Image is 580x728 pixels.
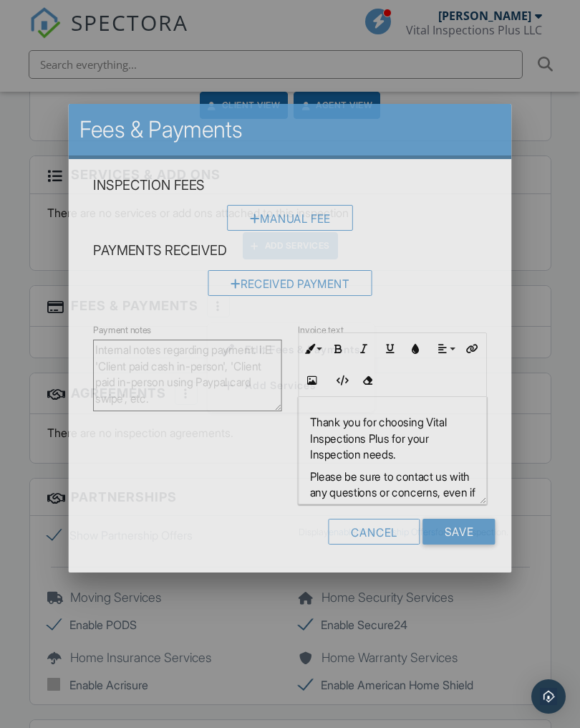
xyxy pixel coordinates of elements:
label: Payment notes [93,324,151,337]
button: Underline (⌘U) [377,335,402,363]
h4: Payments Received [93,241,487,260]
p: Thank you for choosing Vital Inspections Plus for your Inspection needs. [310,414,475,462]
h2: Fees & Payments [79,115,501,144]
button: Inline Style [299,335,324,363]
button: Clear Formatting [354,367,380,394]
button: Bold (⌘B) [325,335,351,363]
a: Received Payment [208,280,372,294]
h4: Inspection Fees [93,176,487,195]
button: Italic (⌘I) [351,335,377,363]
div: Received Payment [208,270,372,296]
p: Please be sure to contact us with any questions or concerns, even if it is next week, next month,... [310,469,475,549]
button: Insert Image (⌘P) [299,367,324,394]
div: Cancel [328,519,420,545]
input: Save [422,519,495,545]
a: Manual Fee [227,215,352,229]
div: Open Intercom Messenger [531,679,566,714]
button: Align [432,335,458,363]
button: Colors [403,335,429,363]
button: Code View [328,367,354,394]
label: Invoice text [298,324,343,337]
div: Manual Fee [227,205,352,231]
button: Insert Link (⌘K) [458,335,484,363]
